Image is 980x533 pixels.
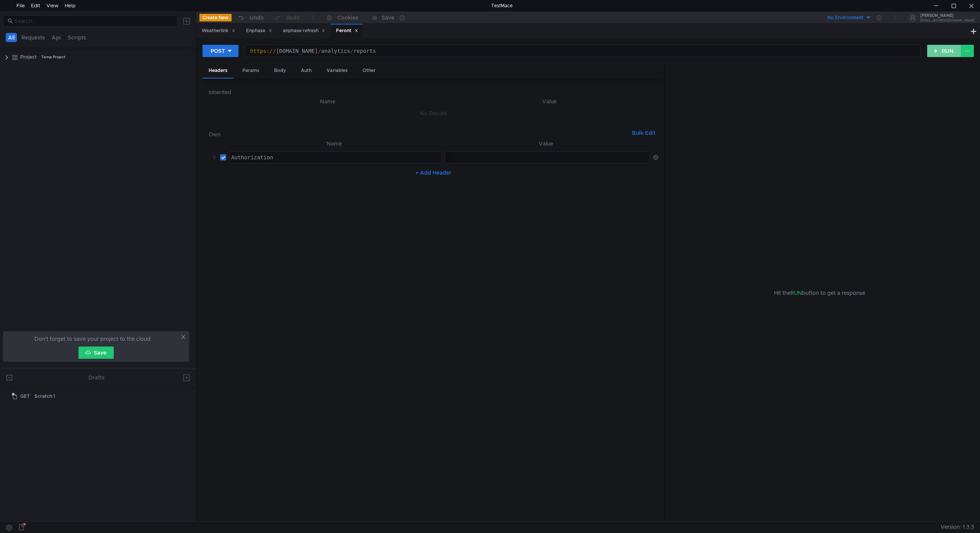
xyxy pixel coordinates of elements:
[236,64,265,78] div: Params
[203,64,234,78] div: Headers
[215,97,441,106] th: Name
[269,12,305,23] button: Redo
[337,13,358,22] div: Cookies
[20,51,37,63] div: Project
[320,64,354,78] div: Variables
[791,289,802,296] span: RUN
[88,373,105,382] div: Drafts
[818,11,871,24] button: No Environment
[203,45,238,57] button: POST
[49,33,63,42] button: Api
[920,14,975,18] div: [PERSON_NAME]
[209,88,658,97] h6: Inherited
[336,27,358,35] div: Feront
[202,27,235,35] div: Weatherlink
[283,27,325,35] div: enphase refresh
[19,33,47,42] button: Requests
[268,64,292,78] div: Body
[286,13,300,22] div: Redo
[226,139,442,148] th: Name
[41,51,65,63] div: Temp Project
[356,64,382,78] div: Other
[34,334,150,343] span: Don't forget to save your project to the cloud
[941,522,974,533] span: Version: 1.3.3
[827,14,864,21] div: No Environment
[629,128,658,137] button: Bulk Edit
[442,139,650,148] th: Value
[920,19,975,22] div: [EMAIL_ADDRESS][DOMAIN_NAME]
[295,64,318,78] div: Auth
[412,168,454,177] button: + Add Header
[441,97,658,106] th: Value
[20,391,30,402] span: GET
[927,45,961,57] button: RUN
[211,47,225,55] div: POST
[246,27,272,35] div: Enphase
[382,15,394,20] div: Save
[78,347,114,359] button: Save
[250,13,264,22] div: Undo
[420,110,447,117] nz-embed-empty: No Results
[15,17,173,25] input: Search...
[774,289,865,297] span: Hit the button to get a response
[232,12,269,23] button: Undo
[199,14,232,21] button: Create New
[209,130,629,139] h6: Own
[34,391,55,402] div: Scratch 1
[6,33,17,42] button: All
[65,33,88,42] button: Scripts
